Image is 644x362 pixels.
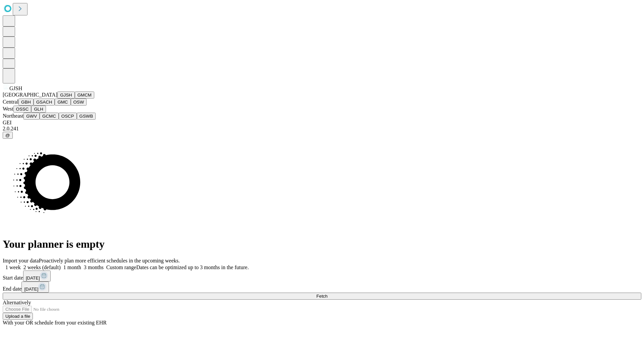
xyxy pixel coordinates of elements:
[3,92,57,98] span: [GEOGRAPHIC_DATA]
[31,106,46,113] button: GLH
[3,99,18,105] span: Central
[3,132,13,139] button: @
[57,92,75,99] button: GJSH
[13,106,32,113] button: OSSC
[3,270,641,282] div: Start date
[77,113,96,120] button: GSWB
[39,258,180,263] span: Proactively plan more efficient schedules in the upcoming weeks.
[84,264,104,270] span: 3 months
[3,106,13,112] span: West
[71,99,87,106] button: OSW
[55,99,70,106] button: GMC
[3,238,641,250] h1: Your planner is empty
[3,120,641,126] div: GEI
[75,92,94,99] button: GMCM
[21,282,49,293] button: [DATE]
[3,113,23,119] span: Northeast
[5,133,10,138] span: @
[23,270,51,282] button: [DATE]
[3,282,641,293] div: End date
[24,287,38,292] span: [DATE]
[9,85,22,91] span: GJSH
[18,99,34,106] button: GBH
[26,276,40,281] span: [DATE]
[3,293,641,300] button: Fetch
[23,264,61,270] span: 2 weeks (default)
[63,264,81,270] span: 1 month
[23,113,40,120] button: GWV
[34,99,55,106] button: GSACH
[3,320,107,325] span: With your OR schedule from your existing EHR
[40,113,59,120] button: GCMC
[3,300,31,305] span: Alternatively
[136,264,249,270] span: Dates can be optimized up to 3 months in the future.
[59,113,77,120] button: OSCP
[106,264,136,270] span: Custom range
[3,313,33,320] button: Upload a file
[5,264,21,270] span: 1 week
[3,126,641,132] div: 2.0.241
[3,258,39,263] span: Import your data
[316,294,327,299] span: Fetch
